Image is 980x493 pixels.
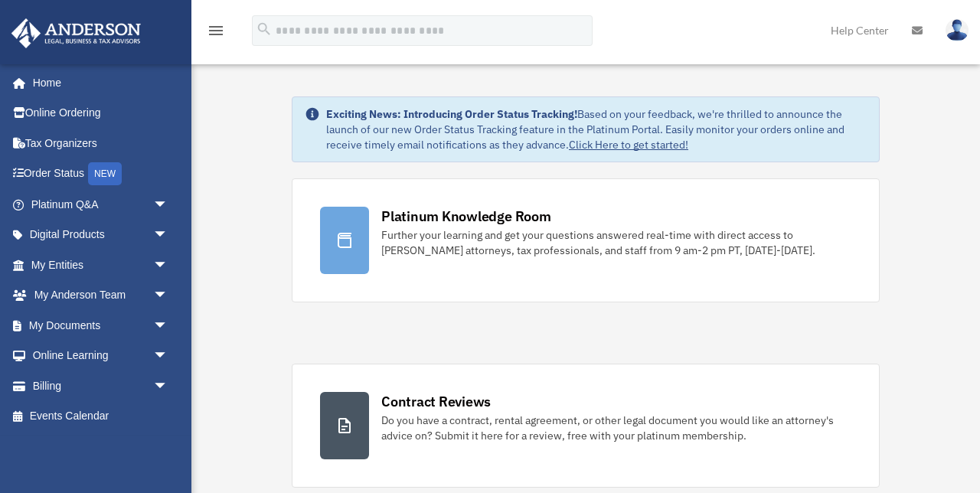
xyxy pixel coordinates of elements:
a: Online Ordering [11,98,191,129]
span: arrow_drop_down [153,341,184,372]
a: Order StatusNEW [11,158,191,190]
span: arrow_drop_down [153,250,184,281]
a: Digital Productsarrow_drop_down [11,220,191,250]
a: Online Learningarrow_drop_down [11,341,191,371]
i: menu [207,21,225,40]
a: My Entitiesarrow_drop_down [11,250,191,280]
span: arrow_drop_down [153,371,184,402]
div: Do you have a contract, rental agreement, or other legal document you would like an attorney's ad... [381,413,851,443]
a: Billingarrow_drop_down [11,371,191,401]
div: NEW [88,162,122,185]
a: Events Calendar [11,401,191,432]
div: Contract Reviews [381,392,491,411]
a: menu [207,27,225,40]
span: arrow_drop_down [153,189,184,220]
a: My Anderson Teamarrow_drop_down [11,280,191,311]
a: My Documentsarrow_drop_down [11,310,191,341]
a: Tax Organizers [11,128,191,158]
span: arrow_drop_down [153,310,184,341]
span: arrow_drop_down [153,280,184,312]
a: Home [11,67,184,98]
img: Anderson Advisors Platinum Portal [7,18,145,48]
i: search [256,21,273,38]
div: Platinum Knowledge Room [381,207,551,226]
span: arrow_drop_down [153,220,184,251]
div: Further your learning and get your questions answered real-time with direct access to [PERSON_NAM... [381,227,851,258]
a: Platinum Knowledge Room Further your learning and get your questions answered real-time with dire... [292,178,880,302]
a: Contract Reviews Do you have a contract, rental agreement, or other legal document you would like... [292,364,880,488]
img: User Pic [946,19,969,41]
a: Platinum Q&Aarrow_drop_down [11,189,191,220]
a: Click Here to get started! [569,138,688,152]
strong: Exciting News: Introducing Order Status Tracking! [326,107,577,121]
div: Based on your feedback, we're thrilled to announce the launch of our new Order Status Tracking fe... [326,106,867,152]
